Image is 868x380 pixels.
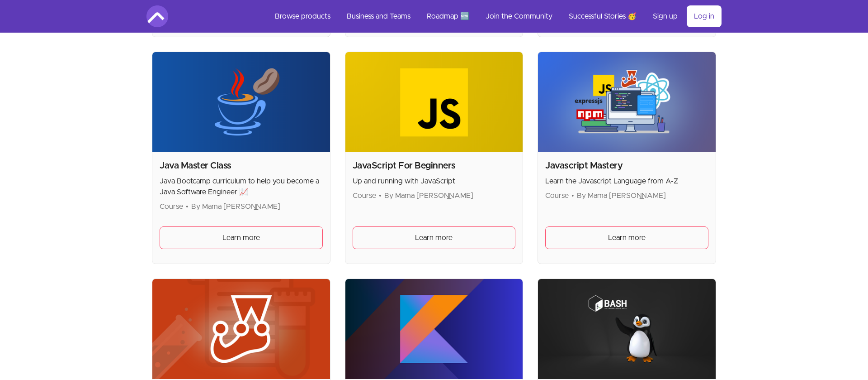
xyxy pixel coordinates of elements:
a: Log in [687,5,722,27]
span: Course [353,192,376,199]
img: Product image for Kotlin for Beginners [345,279,523,379]
span: • [571,192,574,199]
a: Roadmap 🆕 [420,5,476,27]
img: Product image for Linux and Shell Scripting [538,279,716,379]
h2: JavaScript For Beginners [353,159,516,172]
span: By Mama [PERSON_NAME] [577,192,666,199]
span: By Mama [PERSON_NAME] [191,203,280,210]
p: Learn the Javascript Language from A-Z [545,176,708,187]
a: Join the Community [478,5,560,27]
img: Product image for JavaScript For Beginners [345,52,523,152]
img: Product image for Java Master Class [152,52,330,152]
h2: Javascript Mastery [545,159,708,172]
h2: Java Master Class [160,159,323,172]
span: Learn more [608,232,646,243]
span: Learn more [222,232,260,243]
a: Learn more [160,226,323,249]
a: Business and Teams [340,5,418,27]
a: Browse products [268,5,338,27]
a: Learn more [545,226,708,249]
img: Amigoscode logo [146,5,168,27]
span: By Mama [PERSON_NAME] [384,192,473,199]
a: Learn more [353,226,516,249]
p: Up and running with JavaScript [353,176,516,187]
a: Successful Stories 🥳 [561,5,644,27]
span: Learn more [415,232,453,243]
img: Product image for Javascript Mastery [538,52,716,152]
span: Course [160,203,183,210]
span: Course [545,192,569,199]
span: • [186,203,189,210]
nav: Main [268,5,722,27]
img: Product image for Javascript Testing [152,279,330,379]
span: • [379,192,382,199]
p: Java Bootcamp curriculum to help you become a Java Software Engineer 📈 [160,176,323,197]
a: Sign up [646,5,685,27]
